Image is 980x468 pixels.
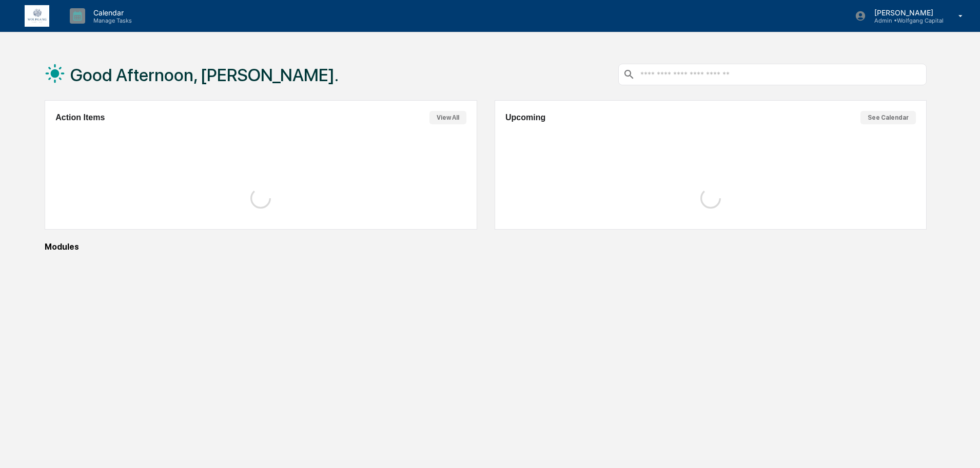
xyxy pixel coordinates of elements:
[429,111,466,124] button: View All
[85,17,137,24] p: Manage Tasks
[866,17,944,24] p: Admin • Wolfgang Capital
[505,113,545,122] h2: Upcoming
[45,242,927,252] div: Modules
[860,111,916,124] button: See Calendar
[85,8,137,17] p: Calendar
[70,65,339,85] h1: Good Afternoon, [PERSON_NAME].
[55,113,105,122] h2: Action Items
[25,5,49,27] img: logo
[866,8,944,17] p: [PERSON_NAME]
